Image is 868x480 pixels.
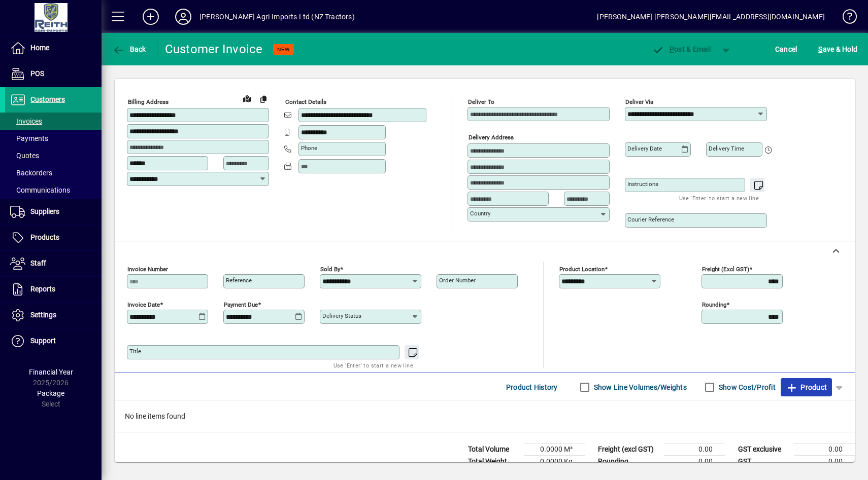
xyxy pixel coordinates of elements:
span: S [818,45,822,53]
span: Invoices [10,117,42,125]
mat-label: Order number [439,277,476,284]
mat-label: Freight (excl GST) [702,266,749,273]
label: Show Line Volumes/Weights [592,382,687,392]
span: Package [37,389,64,397]
a: Support [5,328,102,354]
a: Settings [5,303,102,328]
mat-label: Country [470,210,490,217]
a: Knowledge Base [835,2,855,35]
span: Payments [10,134,48,142]
td: 0.00 [664,456,725,468]
mat-label: Payment due [224,301,258,308]
div: No line items found [115,401,855,432]
div: Customer Invoice [165,41,263,57]
button: Post & Email [647,40,716,58]
span: Suppliers [30,207,59,215]
mat-label: Deliver To [468,98,494,105]
mat-label: Sold by [320,266,340,273]
span: Financial Year [29,368,73,376]
mat-label: Invoice number [127,266,168,273]
td: Freight (excl GST) [593,444,664,456]
a: Payments [5,130,102,147]
a: POS [5,61,102,87]
span: Cancel [775,41,797,57]
span: P [670,45,674,53]
td: 0.0000 M³ [524,444,585,456]
a: Products [5,225,102,250]
span: Quotes [10,152,39,160]
a: Quotes [5,147,102,164]
mat-label: Instructions [627,180,658,188]
td: 0.00 [794,444,855,456]
mat-hint: Use 'Enter' to start a new line [679,192,759,204]
mat-label: Product location [559,266,605,273]
span: Backorders [10,169,52,177]
label: Show Cost/Profit [717,382,776,392]
a: Backorders [5,164,102,181]
span: ave & Hold [818,41,857,57]
div: [PERSON_NAME] Agri-Imports Ltd (NZ Tractors) [199,9,355,25]
mat-label: Delivery status [322,312,361,319]
a: Communications [5,181,102,199]
mat-label: Title [129,348,141,355]
td: 0.00 [794,456,855,468]
a: View on map [239,90,255,106]
a: Reports [5,277,102,302]
span: Settings [30,311,56,319]
span: Reports [30,285,55,293]
mat-label: Rounding [702,301,726,308]
a: Staff [5,251,102,276]
td: Total Volume [463,444,524,456]
td: 0.0000 Kg [524,456,585,468]
a: Invoices [5,113,102,130]
button: Back [110,40,149,58]
mat-label: Deliver via [625,98,653,105]
div: [PERSON_NAME] [PERSON_NAME][EMAIL_ADDRESS][DOMAIN_NAME] [597,9,825,25]
a: Home [5,35,102,61]
td: Rounding [593,456,664,468]
span: Staff [30,259,46,267]
td: GST exclusive [733,444,794,456]
td: Total Weight [463,456,524,468]
span: Support [30,337,56,345]
span: Communications [10,186,70,194]
span: Products [30,233,59,241]
td: 0.00 [664,444,725,456]
span: Back [112,45,146,53]
button: Add [135,8,167,26]
span: NEW [277,46,290,53]
button: Product [781,378,832,396]
span: Customers [30,95,65,103]
td: GST [733,456,794,468]
mat-label: Phone [301,144,317,152]
app-page-header-button: Back [102,40,157,58]
mat-label: Invoice date [127,301,160,308]
span: Product [786,379,827,395]
button: Cancel [773,40,800,58]
button: Save & Hold [816,40,860,58]
mat-label: Reference [226,277,252,284]
button: Product History [502,378,562,396]
span: Home [30,44,49,52]
mat-label: Delivery time [709,145,744,152]
span: Product History [506,379,558,395]
button: Copy to Delivery address [255,91,272,107]
a: Suppliers [5,199,102,225]
button: Profile [167,8,199,26]
mat-hint: Use 'Enter' to start a new line [333,359,413,371]
mat-label: Delivery date [627,145,662,152]
mat-label: Courier Reference [627,216,674,223]
span: ost & Email [652,45,711,53]
span: POS [30,69,44,78]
